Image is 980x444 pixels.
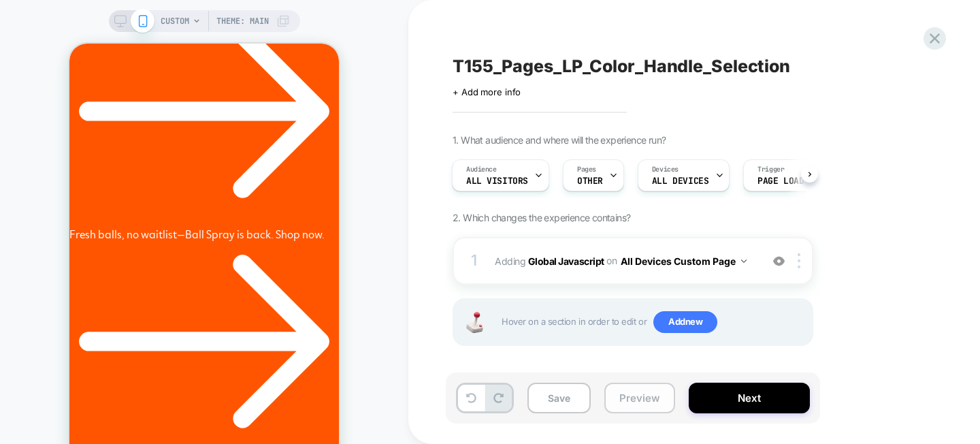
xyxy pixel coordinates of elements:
span: All Visitors [466,176,528,186]
span: OTHER [577,176,603,186]
img: down arrow [741,259,747,263]
span: Devices [652,165,679,174]
span: 2. Which changes the experience contains? [453,212,630,223]
span: Adding [495,251,754,271]
span: Theme: MAIN [216,10,269,32]
span: Audience [466,165,497,174]
span: on [606,252,617,269]
span: T155_Pages_LP_Color_Handle_Selection [453,56,790,76]
img: Joystick [461,312,488,333]
span: CUSTOM [161,10,189,32]
button: Next [689,383,810,413]
img: close [798,253,800,268]
iframe: Kodif Chat widget [208,364,269,425]
b: Global Javascript [528,255,604,266]
span: ALL DEVICES [652,176,708,186]
span: + Add more info [453,86,521,97]
span: 1. What audience and where will the experience run? [453,134,666,146]
div: 1 [468,247,481,274]
button: Preview [604,383,675,413]
span: Add new [653,311,717,333]
span: Hover on a section in order to edit or [502,311,805,333]
span: Page Load [757,176,804,186]
img: crossed eye [773,255,785,267]
button: Save [527,383,591,413]
span: Trigger [757,165,784,174]
button: All Devices Custom Page [621,251,747,271]
span: Pages [577,165,596,174]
